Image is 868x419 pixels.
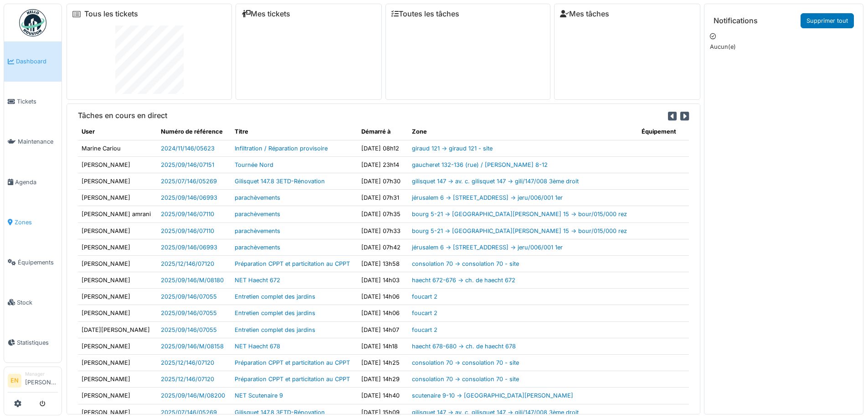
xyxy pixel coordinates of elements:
a: parachèvements [235,194,280,201]
a: haecht 678-680 -> ch. de haecht 678 [412,343,516,350]
th: Titre [231,124,358,140]
td: [PERSON_NAME] [78,156,157,173]
span: Zones [15,218,58,227]
td: [PERSON_NAME] [78,355,157,371]
a: scutenaire 9-10 -> [GEOGRAPHIC_DATA][PERSON_NAME] [412,392,573,399]
td: [PERSON_NAME] [78,289,157,305]
td: [PERSON_NAME] [78,371,157,388]
img: Badge_color-CXgf-gQk.svg [19,9,46,36]
td: [DATE] 14h25 [358,355,409,371]
a: bourg 5-21 -> [GEOGRAPHIC_DATA][PERSON_NAME] 15 -> bour/015/000 rez [412,211,627,217]
p: Aucun(e) [710,42,858,51]
a: Entretien complet des jardins [235,326,315,333]
a: Supprimer tout [801,13,854,28]
a: Agenda [4,162,62,202]
a: 2025/09/146/M/08158 [161,343,224,350]
th: Équipement [638,124,689,140]
a: 2025/09/146/07151 [161,161,214,168]
a: parachèvements [235,211,280,217]
a: parachèvements [235,244,280,251]
td: [DATE] 13h58 [358,255,409,272]
a: giraud 121 -> giraud 121 - site [412,145,493,152]
a: consolation 70 -> consolation 70 - site [412,260,519,267]
td: [DATE] 07h31 [358,190,409,206]
a: Mes tickets [241,10,290,18]
td: [DATE] 14h29 [358,371,409,388]
a: 2025/12/146/07120 [161,359,214,366]
a: 2025/07/146/05269 [161,409,217,416]
span: translation missing: fr.shared.user [82,128,95,135]
a: Stock [4,282,62,322]
a: consolation 70 -> consolation 70 - site [412,359,519,366]
td: [DATE] 14h40 [358,388,409,404]
a: Préparation CPPT et particitation au CPPT [235,376,350,383]
a: Infiltration / Réparation provisoire [235,145,328,152]
h6: Tâches en cours en direct [78,111,167,120]
span: Agenda [15,178,58,186]
td: [DATE] 14h06 [358,305,409,321]
a: 2025/09/146/07055 [161,293,217,300]
a: NET Scutenaire 9 [235,392,283,399]
td: [DATE][PERSON_NAME] [78,321,157,338]
td: [PERSON_NAME] [78,239,157,255]
td: [DATE] 14h18 [358,338,409,354]
div: Manager [25,371,58,378]
td: [DATE] 08h12 [358,140,409,156]
td: [DATE] 14h06 [358,289,409,305]
td: Marine Cariou [78,140,157,156]
a: foucart 2 [412,293,437,300]
a: Équipements [4,242,62,282]
a: EN Manager[PERSON_NAME] [8,371,58,393]
td: [PERSON_NAME] [78,305,157,321]
td: [DATE] 07h42 [358,239,409,255]
a: foucart 2 [412,310,437,316]
a: Toutes les tâches [391,10,459,18]
a: 2025/12/146/07120 [161,260,214,267]
td: [PERSON_NAME] amrani [78,206,157,222]
a: Gilisquet 147.8 3ETD-Rénovation [235,409,325,416]
a: NET Haecht 672 [235,277,280,284]
a: 2024/11/146/05623 [161,145,215,152]
a: Tournée Nord [235,161,273,168]
td: [PERSON_NAME] [78,255,157,272]
a: 2025/09/146/M/08200 [161,392,225,399]
a: consolation 70 -> consolation 70 - site [412,376,519,383]
a: parachèvements [235,228,280,234]
td: [PERSON_NAME] [78,190,157,206]
a: 2025/09/146/07055 [161,326,217,333]
span: Dashboard [16,57,58,66]
td: [PERSON_NAME] [78,338,157,354]
td: [PERSON_NAME] [78,388,157,404]
a: 2025/09/146/06993 [161,194,217,201]
h6: Notifications [714,16,758,25]
a: Préparation CPPT et particitation au CPPT [235,359,350,366]
a: 2025/12/146/07120 [161,376,214,383]
th: Numéro de référence [157,124,231,140]
th: Démarré à [358,124,409,140]
span: Équipements [18,258,58,267]
span: Tickets [17,97,58,106]
a: Préparation CPPT et particitation au CPPT [235,260,350,267]
a: 2025/09/146/07110 [161,211,214,217]
td: [PERSON_NAME] [78,173,157,189]
td: [PERSON_NAME] [78,222,157,239]
a: Entretien complet des jardins [235,310,315,316]
a: haecht 672-676 -> ch. de haecht 672 [412,277,515,284]
a: gaucheret 132-136 (rue) / [PERSON_NAME] 8-12 [412,161,548,168]
a: NET Haecht 678 [235,343,280,350]
a: 2025/09/146/06993 [161,244,217,251]
td: [DATE] 23h14 [358,156,409,173]
td: [DATE] 07h33 [358,222,409,239]
a: Tickets [4,82,62,122]
a: gilisquet 147 -> av. c. gilisquet 147 -> gili/147/008 3ème droit [412,409,579,416]
li: [PERSON_NAME] [25,371,58,390]
td: [PERSON_NAME] [78,272,157,289]
a: jérusalem 6 -> [STREET_ADDRESS] -> jeru/006/001 1er [412,244,563,251]
td: [DATE] 07h30 [358,173,409,189]
a: 2025/09/146/07055 [161,310,217,316]
td: [DATE] 14h07 [358,321,409,338]
a: Entretien complet des jardins [235,293,315,300]
a: Dashboard [4,41,62,82]
a: Zones [4,202,62,242]
td: [DATE] 14h03 [358,272,409,289]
